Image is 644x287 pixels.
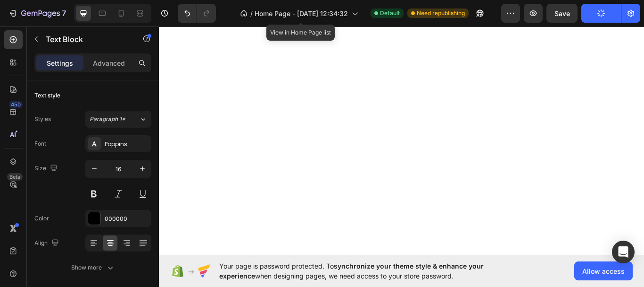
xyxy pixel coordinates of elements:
span: Paragraph 1* [90,115,125,123]
p: Advanced [93,58,125,68]
p: 7 [62,8,66,19]
div: 000000 [105,215,149,223]
button: 7 [4,4,70,23]
div: Open Intercom Messenger [612,241,635,263]
p: Settings [47,58,73,68]
span: synchronize your theme style & enhance your experience [219,262,484,280]
span: Home Page - [DATE] 12:34:32 [255,9,348,18]
button: Allow access [574,261,633,280]
button: Paragraph 1* [85,111,151,128]
div: Poppins [105,140,149,148]
div: Undo/Redo [178,4,216,23]
span: / [250,9,253,18]
div: Show more [71,263,115,272]
span: Allow access [582,266,625,276]
p: Text Block [46,34,126,45]
span: Save [554,9,570,17]
div: Font [34,139,46,148]
div: Styles [34,115,51,123]
div: Color [34,214,49,223]
span: Default [380,9,400,17]
div: 450 [9,101,23,108]
span: Need republishing [417,9,465,17]
div: Text style [34,91,60,100]
span: Your page is password protected. To when designing pages, we need access to your store password. [219,261,520,281]
div: Size [34,162,59,175]
iframe: Design area [159,24,644,257]
button: Show more [34,259,151,276]
div: Align [34,237,61,250]
button: Save [546,4,578,23]
div: Beta [7,173,23,181]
